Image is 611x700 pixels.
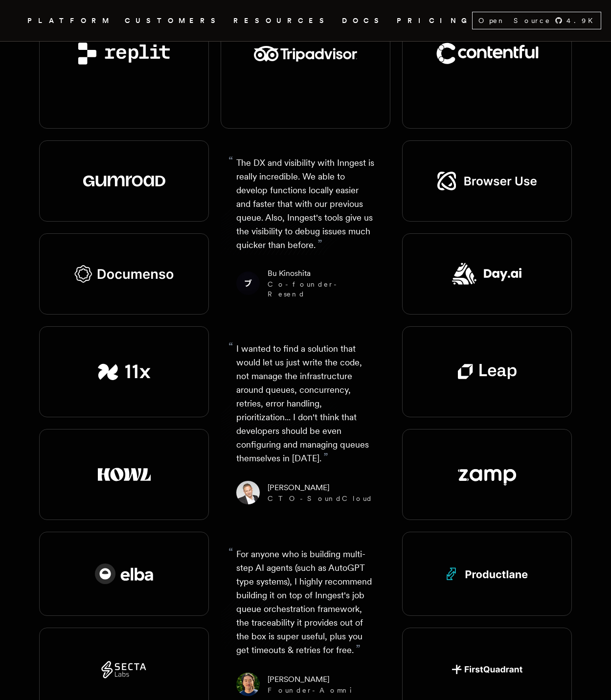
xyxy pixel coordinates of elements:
img: Documenso [74,265,174,283]
img: TripAdvisor [254,46,357,62]
a: CUSTOMERS [125,15,222,27]
button: PLATFORM [27,15,113,27]
div: Bu Kinoshita [268,268,375,279]
span: “ [228,549,233,555]
img: Zamp [458,463,517,486]
img: Image of Bu Kinoshita [236,271,260,295]
p: The DX and visibility with Inngest is really incredible. We able to develop functions locally eas... [236,156,375,252]
a: PRICING [397,15,472,27]
img: Image of David Zhang [236,673,260,696]
span: ” [356,642,361,656]
img: Contenful [435,43,539,65]
img: FirstQuadrant.ai [452,665,522,674]
span: “ [228,158,233,164]
img: Day.ai [452,262,522,285]
p: For anyone who is building multi-step AI agents (such as AutoGPT type systems), I highly recommen... [236,547,375,657]
img: 11x [98,362,151,381]
div: [PERSON_NAME] [268,674,358,685]
img: Elba [95,564,154,584]
p: I wanted to find a solution that would let us just write the code, not manage the infrastructure ... [236,342,375,465]
div: CTO - SoundCloud [268,494,373,503]
img: Secta.ai [101,661,148,678]
img: Replit [58,23,190,84]
div: Founder - Aomni [268,685,358,695]
span: Open Source [478,16,551,25]
span: 4.9 K [566,16,599,25]
img: Gumroad [83,175,165,187]
span: ” [323,450,328,464]
img: Browser Use [437,172,537,190]
div: Co-founder - Resend [268,279,375,299]
span: “ [228,344,233,350]
img: Image of Matthew Drooker [236,481,260,504]
img: Productlane [446,566,528,582]
img: Howl [98,468,151,481]
div: [PERSON_NAME] [268,482,373,494]
button: RESOURCES [233,15,330,27]
img: Leap [458,364,517,379]
a: DOCS [342,15,385,27]
span: ” [317,237,322,251]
